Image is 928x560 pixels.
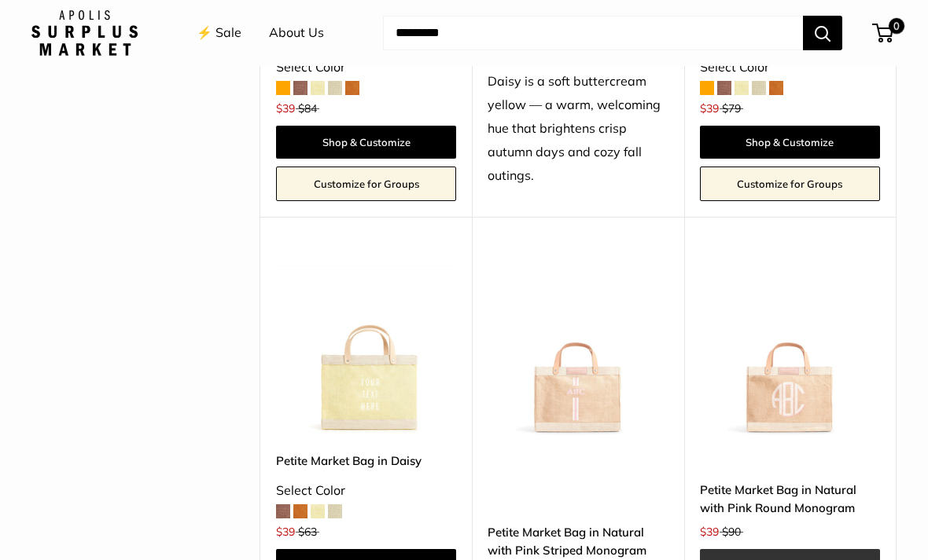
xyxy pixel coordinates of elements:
span: $39 [276,101,295,115]
img: description_Make it yours with monogram. [700,256,880,436]
a: description_Make it yours with custom embroidered text.Petite Market Bag in Natural with Pink Str... [488,256,668,436]
span: $90 [722,525,741,539]
a: Petite Market Bag in Natural with Pink Striped Monogram [488,523,668,560]
a: description_Make it yours with monogram.Petite Market Bag in Natural with Pink Round Monogram [700,256,880,436]
button: Search [803,16,842,50]
span: $39 [700,101,719,115]
span: 0 [889,18,904,34]
a: Petite Market Bag in Daisy [276,452,456,470]
span: $79 [722,101,741,115]
a: Shop & Customize [700,126,880,159]
img: Petite Market Bag in Daisy [276,256,456,436]
div: Select Color [276,56,456,79]
span: $63 [298,525,317,539]
span: $84 [298,101,317,115]
div: Select Color [276,479,456,503]
div: Daisy is a soft buttercream yellow — a warm, welcoming hue that brightens crisp autumn days and c... [488,70,668,188]
a: ⚡️ Sale [197,21,241,45]
a: Customize for Groups [276,167,456,201]
input: Search... [383,16,803,50]
a: Shop & Customize [276,126,456,159]
img: Apolis: Surplus Market [31,10,138,56]
a: Customize for Groups [700,167,880,201]
img: description_Make it yours with custom embroidered text. [488,256,668,436]
span: $39 [700,525,719,539]
div: Select Color [700,56,880,79]
a: About Us [269,21,324,45]
a: Petite Market Bag in Natural with Pink Round Monogram [700,481,880,518]
span: $39 [276,525,295,539]
a: Petite Market Bag in DaisyPetite Market Bag in Daisy [276,256,456,436]
a: 0 [874,24,893,42]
